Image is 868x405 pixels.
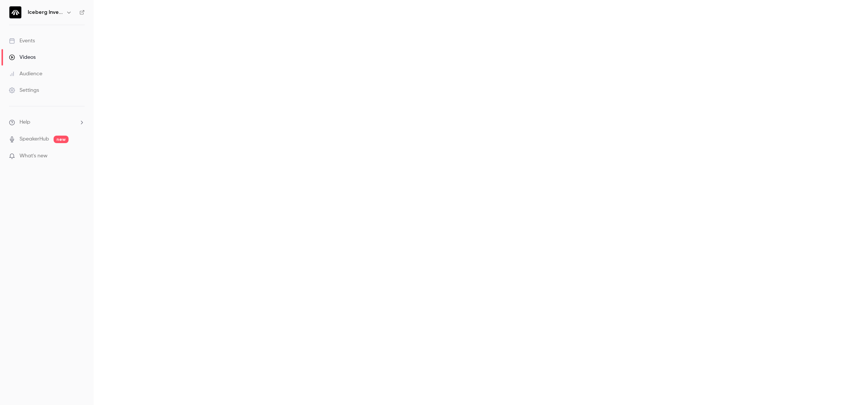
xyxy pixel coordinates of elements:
[19,118,30,126] span: Help
[9,54,36,61] div: Videos
[9,70,42,78] div: Audience
[19,152,48,160] span: What's new
[9,87,39,94] div: Settings
[9,118,85,126] li: help-dropdown-opener
[19,135,49,143] a: SpeakerHub
[9,6,21,18] img: Iceberg Investor Nurturing
[9,37,35,45] div: Events
[28,9,63,16] h6: Iceberg Investor Nurturing
[54,136,69,143] span: new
